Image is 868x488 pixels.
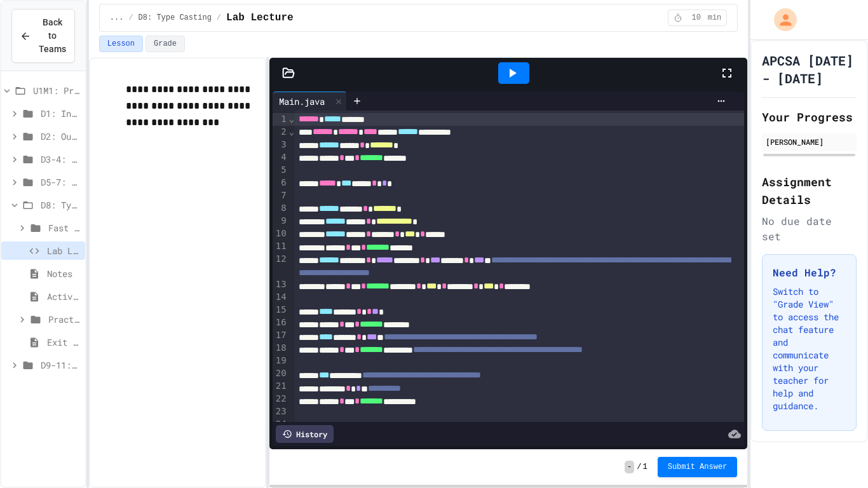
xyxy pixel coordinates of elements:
[761,5,800,34] div: My Account
[273,240,288,253] div: 11
[773,285,846,412] p: Switch to "Grade View" to access the chat feature and communicate with your teacher for help and ...
[625,461,634,473] span: -
[668,462,728,472] span: Submit Answer
[762,108,857,126] h2: Your Progress
[146,36,185,52] button: Grade
[288,126,295,137] span: Fold line
[773,265,846,280] h3: Need Help?
[762,173,857,208] h2: Assignment Details
[47,335,80,349] span: Exit Ticket
[273,177,288,189] div: 6
[41,358,80,372] span: D9-11: Module Wrap Up
[273,91,347,111] div: Main.java
[273,164,288,177] div: 5
[273,405,288,418] div: 23
[766,136,853,147] div: [PERSON_NAME]
[276,425,334,443] div: History
[48,221,80,234] span: Fast Start (5 mins)
[273,342,288,355] div: 18
[273,126,288,139] div: 2
[273,95,331,108] div: Main.java
[708,13,722,23] span: min
[41,130,80,143] span: D2: Output and Compiling Code
[273,202,288,215] div: 8
[11,9,75,63] button: Back to Teams
[273,304,288,316] div: 15
[41,175,80,189] span: D5-7: Data Types and Number Calculations
[288,114,295,124] span: Fold line
[762,51,857,87] h1: APCSA [DATE] - [DATE]
[273,355,288,367] div: 19
[273,215,288,227] div: 9
[47,267,80,280] span: Notes
[273,189,288,202] div: 7
[139,13,212,23] span: D8: Type Casting
[273,151,288,164] div: 4
[39,16,66,56] span: Back to Teams
[273,393,288,405] div: 22
[273,113,288,126] div: 1
[273,139,288,151] div: 3
[637,462,641,472] span: /
[273,418,288,431] div: 24
[48,313,80,326] span: Practice (Homework, if needed)
[273,278,288,291] div: 13
[217,13,221,23] span: /
[273,329,288,342] div: 17
[273,253,288,278] div: 12
[47,244,80,257] span: Lab Lecture
[642,462,647,472] span: 1
[273,367,288,380] div: 20
[273,291,288,304] div: 14
[99,36,143,52] button: Lesson
[226,10,294,25] span: Lab Lecture
[41,107,80,120] span: D1: Intro to APCSA
[273,380,288,393] div: 21
[110,13,124,23] span: ...
[658,457,738,477] button: Submit Answer
[41,152,80,166] span: D3-4: Variables and Input
[47,290,80,303] span: Activity
[273,316,288,329] div: 16
[33,84,80,97] span: U1M1: Primitives, Variables, Basic I/O
[273,227,288,240] div: 10
[762,213,857,244] div: No due date set
[128,13,133,23] span: /
[41,198,80,212] span: D8: Type Casting
[686,13,707,23] span: 10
